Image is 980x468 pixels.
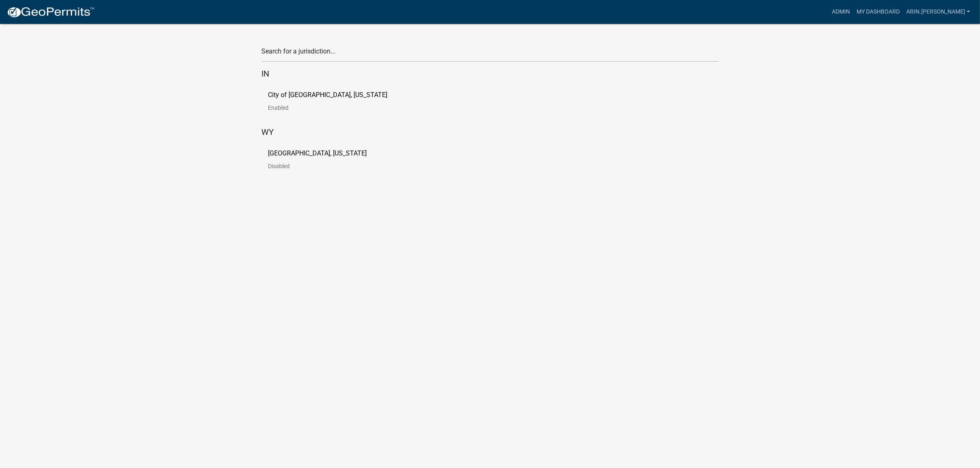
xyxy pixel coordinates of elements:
[829,4,853,20] a: Admin
[268,150,367,157] p: [GEOGRAPHIC_DATA], [US_STATE]
[262,127,719,137] h5: WY
[268,163,380,169] p: Disabled
[268,92,401,117] a: City of [GEOGRAPHIC_DATA], [US_STATE]Enabled
[262,69,719,79] h5: IN
[853,4,903,20] a: My Dashboard
[903,4,973,20] a: arin.[PERSON_NAME]
[268,92,388,98] p: City of [GEOGRAPHIC_DATA], [US_STATE]
[268,150,380,176] a: [GEOGRAPHIC_DATA], [US_STATE]Disabled
[268,105,401,111] p: Enabled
